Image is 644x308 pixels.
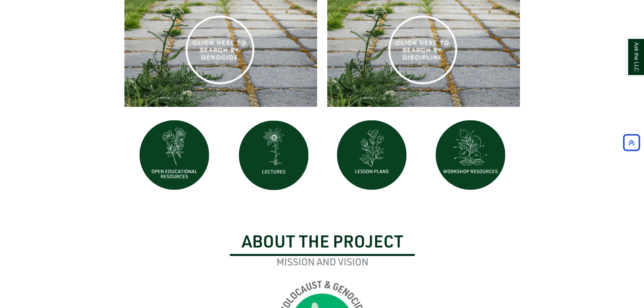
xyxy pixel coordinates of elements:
img: Open Educational Resources [138,120,210,190]
img: Lesson Plans [336,120,407,191]
img: Workshop Resources [435,120,506,191]
img: Lectures [238,120,309,191]
img: About the Project [225,233,419,271]
a: Back to Top [621,138,642,147]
